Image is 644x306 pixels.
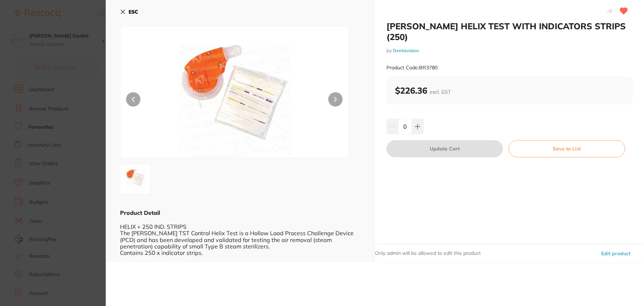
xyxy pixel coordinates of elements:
[123,166,148,192] img: UjM3ODAuanBn
[386,65,438,71] small: Product Code: BR3780
[129,9,138,15] b: ESC
[166,45,303,158] img: UjM3ODAuanBn
[509,140,625,157] button: Save to List
[386,140,503,157] button: Update Cart
[386,48,633,53] small: by
[386,21,633,42] h2: [PERSON_NAME] HELIX TEST WITH INDICATORS STRIPS (250)
[430,89,451,95] span: excl. GST
[120,217,361,256] div: HELIX + 250 IND. STRIPS The [PERSON_NAME] TST Control Helix Test is a Hollow Load Process Challen...
[120,6,138,18] button: ESC
[393,48,419,53] a: Dentavision
[375,250,481,257] p: Only admin will be allowed to edit this product
[395,85,451,96] b: $226.36
[599,245,633,262] button: Edit product
[120,209,160,216] b: Product Detail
